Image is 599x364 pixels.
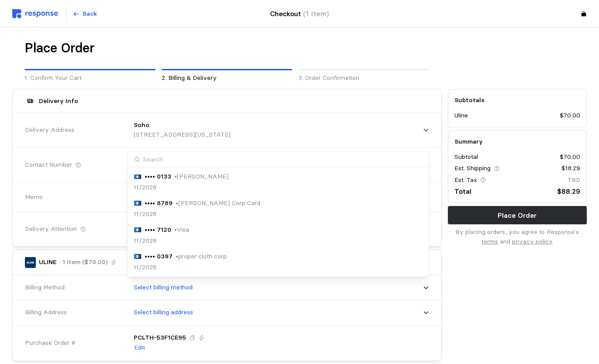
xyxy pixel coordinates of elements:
[39,258,56,267] p: ULINE
[454,111,468,120] p: Uline
[454,186,471,197] p: Total
[454,137,580,146] h5: Summary
[145,225,171,235] p: •••• 7120
[134,130,231,140] p: [STREET_ADDRESS][US_STATE]
[25,283,65,292] span: Billing Method
[145,252,173,261] p: •••• 0397
[134,283,193,292] p: Select billing method
[454,164,491,173] p: Est. Shipping
[83,9,97,19] p: Back
[134,120,149,130] p: Soho
[25,160,72,170] span: Contact Number
[39,96,78,106] h5: Delivery Info
[134,174,142,179] img: svg%3e
[270,8,329,19] h4: Checkout
[25,308,67,317] span: Billing Address
[162,73,293,83] p: 2. Billing & Delivery
[59,258,107,267] p: · 1 Item ($70.00)
[454,175,477,185] p: Est. Tax
[134,200,142,206] img: svg%3e
[557,186,580,197] p: $88.29
[145,199,173,208] p: •••• 8789
[298,73,429,83] p: 3. Order Confirmation
[68,6,102,22] button: Back
[454,96,580,105] h5: Subtotals
[134,209,156,219] p: 11/2028
[134,343,145,353] button: Edit
[134,227,142,232] img: svg%3e
[134,343,145,353] p: Edit
[12,9,58,18] img: svg%3e
[134,183,156,192] p: 11/2028
[128,151,429,168] input: Search
[176,252,227,261] p: • proper cloth corp
[13,250,441,275] button: ULINE· 1 Item ($70.00)
[512,237,553,245] a: privacy policy
[145,172,171,182] p: •••• 0133
[13,275,441,361] div: ULINE· 1 Item ($70.00)
[174,225,189,235] p: • Visa
[176,199,260,208] p: • [PERSON_NAME] Corp Card
[134,263,156,272] p: 11/2028
[481,237,498,245] a: terms
[498,210,537,221] p: Place Order
[134,236,156,246] p: 11/2028
[25,125,74,135] span: Delivery Address
[454,152,478,162] p: Subtotal
[24,40,94,57] h1: Place Order
[448,227,587,246] p: By placing orders, you agree to Response's and
[25,338,76,348] span: Purchase Order #
[134,333,186,343] p: PCLTH-53F1CE95
[134,254,142,259] img: svg%3e
[448,206,587,224] button: Place Order
[560,111,580,120] p: $70.00
[25,192,43,202] span: Memo
[174,172,229,182] p: • [PERSON_NAME]
[134,308,193,317] p: Select billing address
[561,164,580,173] p: $18.29
[560,152,580,162] p: $70.00
[24,73,156,83] p: 1. Confirm Your Cart
[568,175,580,185] p: TBD
[25,224,77,234] span: Delivery Attention
[303,10,329,18] span: (1 Item)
